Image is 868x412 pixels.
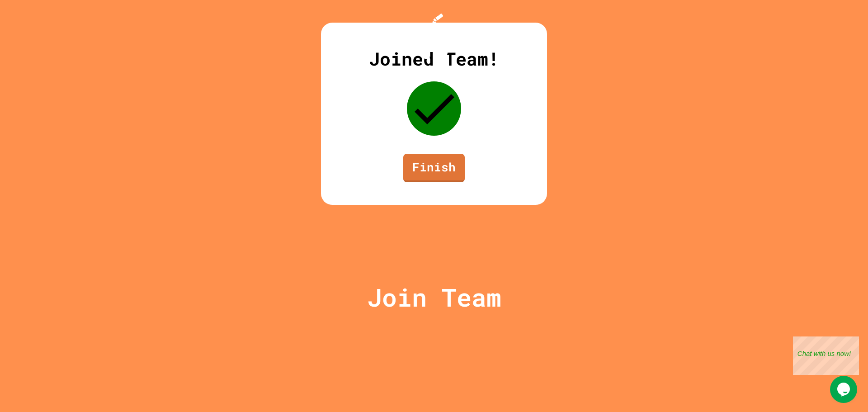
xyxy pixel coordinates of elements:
iframe: chat widget [830,376,859,403]
img: Logo.svg [416,14,452,59]
p: Join Team [367,279,501,316]
a: Finish [403,154,465,182]
iframe: chat widget [793,336,859,375]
